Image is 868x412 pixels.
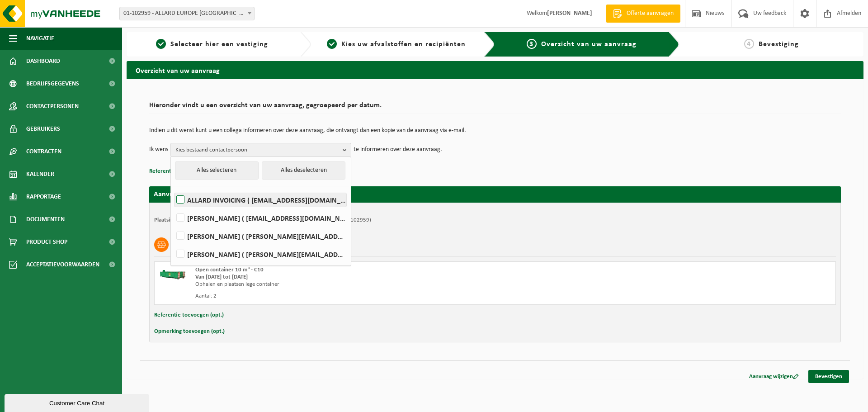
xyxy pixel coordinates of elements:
[624,9,676,18] span: Offerte aanvragen
[26,95,79,118] span: Contactpersonen
[120,7,254,20] span: 01-102959 - ALLARD EUROPE NV - TURNHOUT
[154,309,224,321] button: Referentie toevoegen (opt.)
[175,193,346,207] label: ALLARD INVOICING ( [EMAIL_ADDRESS][DOMAIN_NAME] )
[5,392,151,412] iframe: chat widget
[26,118,60,140] span: Gebruikers
[541,41,637,48] span: Overzicht van uw aanvraag
[341,41,466,48] span: Kies uw afvalstoffen en recipiënten
[149,128,841,134] p: Indien u dit wenst kunt u een collega informeren over deze aanvraag, die ontvangt dan een kopie v...
[26,72,79,95] span: Bedrijfsgegevens
[26,253,99,276] span: Acceptatievoorwaarden
[316,39,477,50] a: 2Kies uw afvalstoffen en recipiënten
[327,39,337,49] span: 2
[26,140,61,163] span: Contracten
[127,61,863,79] h2: Overzicht van uw aanvraag
[175,143,339,157] span: Kies bestaand contactpersoon
[154,217,193,223] strong: Plaatsingsadres:
[149,102,841,114] h2: Hieronder vindt u een overzicht van uw aanvraag, gegroepeerd per datum.
[26,208,65,231] span: Documenten
[26,231,67,253] span: Product Shop
[170,41,268,48] span: Selecteer hier een vestiging
[744,39,754,49] span: 4
[742,370,806,383] a: Aanvraag wijzigen
[354,143,442,156] p: te informeren over deze aanvraag.
[547,10,592,17] strong: [PERSON_NAME]
[131,39,293,50] a: 1Selecteer hier een vestiging
[159,266,186,280] img: HK-XC-10-GN-00.png
[175,229,346,243] label: [PERSON_NAME] ( [PERSON_NAME][EMAIL_ADDRESS][DOMAIN_NAME] )
[175,247,346,261] label: [PERSON_NAME] ( [PERSON_NAME][EMAIL_ADDRESS][DOMAIN_NAME] )
[154,191,222,198] strong: Aanvraag voor [DATE]
[175,161,259,180] button: Alles selecteren
[149,166,219,177] button: Referentie toevoegen (opt.)
[170,143,351,156] button: Kies bestaand contactpersoon
[26,27,54,50] span: Navigatie
[149,143,168,156] p: Ik wens
[154,326,225,337] button: Opmerking toevoegen (opt.)
[26,185,61,208] span: Rapportage
[262,161,345,180] button: Alles deselecteren
[26,163,54,185] span: Kalender
[195,267,264,273] span: Open container 10 m³ - C10
[156,39,166,49] span: 1
[195,274,248,280] strong: Van [DATE] tot [DATE]
[759,41,799,48] span: Bevestiging
[119,7,255,20] span: 01-102959 - ALLARD EUROPE NV - TURNHOUT
[195,293,531,300] div: Aantal: 2
[606,5,680,23] a: Offerte aanvragen
[195,281,531,288] div: Ophalen en plaatsen lege container
[808,370,849,383] a: Bevestigen
[175,211,346,225] label: [PERSON_NAME] ( [EMAIL_ADDRESS][DOMAIN_NAME] )
[26,50,60,72] span: Dashboard
[527,39,537,49] span: 3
